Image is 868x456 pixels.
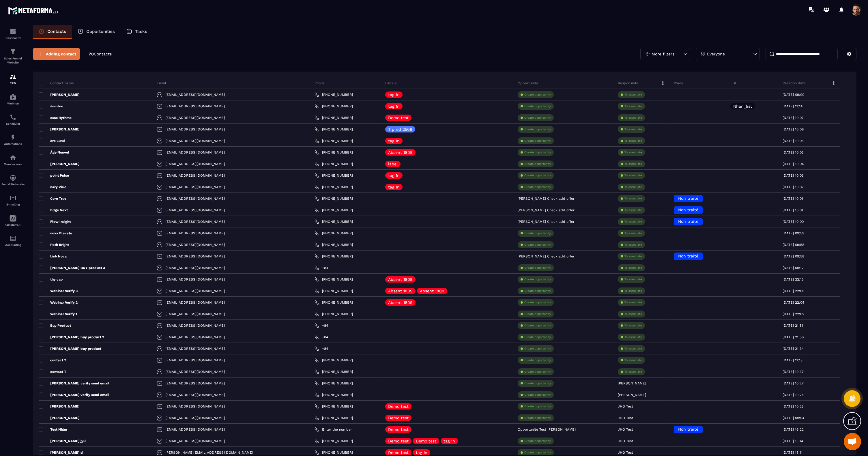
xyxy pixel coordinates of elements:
[39,277,63,282] p: thy cao
[1,36,25,40] p: Dashboard
[315,242,353,247] a: [PHONE_NUMBER]
[524,116,551,120] p: Create opportunity
[39,266,105,270] p: [PERSON_NAME] BUY product 3
[524,358,551,362] p: Create opportunity
[94,52,112,56] span: Contacts
[315,346,328,351] a: +84
[624,220,642,224] p: To associate
[315,300,353,305] a: [PHONE_NUMBER]
[618,416,633,420] p: JHO Test
[524,139,551,143] p: Create opportunity
[444,439,455,443] p: tag 1n
[524,93,551,97] p: Create opportunity
[783,104,802,108] p: [DATE] 11:14
[783,208,803,212] p: [DATE] 10:01
[707,52,725,56] p: Everyone
[315,450,353,455] a: [PHONE_NUMBER]
[39,139,65,143] p: ère Lumi
[416,451,427,455] p: tag 1n
[624,185,642,189] p: To associate
[624,254,642,258] p: To associate
[618,451,633,455] p: JHO Test
[39,242,69,247] p: Path Bright
[39,185,66,189] p: nary Visio
[524,150,551,154] p: Create opportunity
[783,173,804,177] p: [DATE] 10:03
[388,451,409,455] p: Demo test
[121,25,153,39] a: Tasks
[315,335,328,339] a: +84
[39,346,101,351] p: [PERSON_NAME] buy product
[783,451,802,455] p: [DATE] 15:11
[783,312,804,316] p: [DATE] 22:02
[524,185,551,189] p: Create opportunity
[624,324,642,328] p: To associate
[315,323,328,328] a: +84
[1,109,25,130] a: schedulerschedulerScheduler
[39,300,78,305] p: Webinar Verify 2
[157,81,166,85] p: Email
[618,427,633,431] p: JHO Test
[39,219,71,224] p: Flow Insight
[388,127,412,131] p: T prod 2509
[39,150,69,155] p: Âge Nouvel
[652,52,674,56] p: More filters
[10,235,16,242] img: accountant
[524,173,551,177] p: Create opportunity
[524,347,551,351] p: Create opportunity
[624,289,642,293] p: To associate
[39,208,68,212] p: Edge Next
[315,369,353,374] a: [PHONE_NUMBER]
[624,116,642,120] p: To associate
[315,277,353,282] a: [PHONE_NUMBER]
[678,196,698,201] span: Non traité
[624,93,642,97] p: To associate
[783,254,804,258] p: [DATE] 09:58
[844,433,861,450] div: Mở cuộc trò chuyện
[388,139,400,143] p: tag 1n
[783,393,804,397] p: [DATE] 10:24
[624,335,642,339] p: To associate
[39,450,83,455] p: [PERSON_NAME] si
[783,93,804,97] p: [DATE] 09:00
[783,404,804,408] p: [DATE] 10:23
[1,89,25,109] a: automationsautomationsWebinar
[1,243,25,246] p: Accounting
[10,134,16,141] img: automations
[783,185,804,189] p: [DATE] 10:02
[315,254,353,259] a: [PHONE_NUMBER]
[783,347,804,351] p: [DATE] 21:34
[1,24,25,44] a: formationformationDashboard
[315,196,353,201] a: [PHONE_NUMBER]
[618,404,633,408] p: JHO Test
[39,92,80,97] p: [PERSON_NAME]
[1,130,25,150] a: automationsautomationsAutomations
[783,220,804,224] p: [DATE] 10:00
[315,127,353,132] a: [PHONE_NUMBER]
[524,381,551,385] p: Create opportunity
[1,170,25,190] a: social-networksocial-networkSocial Networks
[39,358,66,362] p: contact T
[624,277,642,281] p: To associate
[388,104,400,108] p: tag 1n
[39,393,109,397] p: [PERSON_NAME] verify send email
[618,439,633,443] p: JHO Test
[524,243,551,247] p: Create opportunity
[518,197,575,201] p: [PERSON_NAME] Check add offer
[135,29,147,34] p: Tasks
[624,300,642,304] p: To associate
[39,231,72,236] p: nova Elevate
[39,427,67,432] p: Test Nhàn
[10,114,16,121] img: scheduler
[315,92,353,97] a: [PHONE_NUMBER]
[39,104,63,109] p: Jumikio
[1,223,25,226] p: Assistant AI
[315,150,353,155] a: [PHONE_NUMBER]
[678,427,698,431] span: Non traité
[315,266,328,270] a: +84
[72,25,121,39] a: Opportunities
[89,51,112,57] p: 70
[624,231,642,235] p: To associate
[388,150,413,154] p: Absent 1809
[783,81,806,85] p: Creation date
